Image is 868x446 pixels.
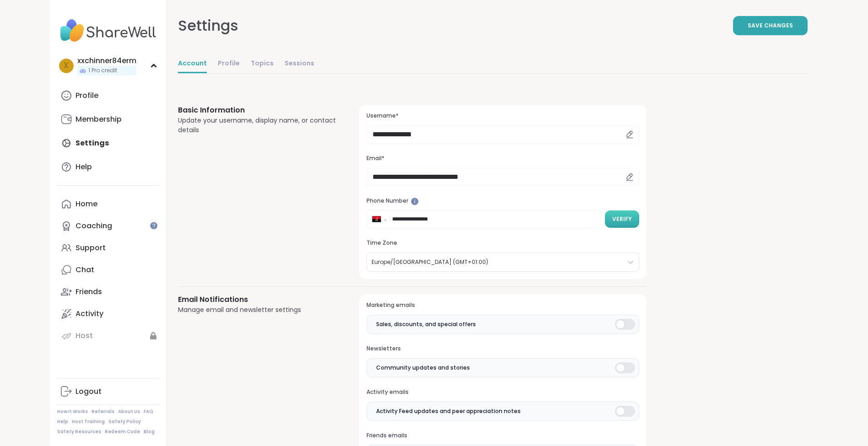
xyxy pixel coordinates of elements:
h3: Newsletters [367,345,639,353]
a: Topics [251,55,274,73]
span: Save Changes [748,21,793,30]
a: FAQ [144,408,153,415]
div: Settings [178,15,238,37]
h3: Username* [367,112,639,120]
h3: Basic Information [178,105,338,116]
h3: Activity emails [367,388,639,396]
div: Manage email and newsletter settings [178,305,338,315]
span: Activity Feed updates and peer appreciation notes [376,407,521,415]
a: Redeem Code [105,429,140,435]
a: How It Works [57,408,88,415]
button: Save Changes [733,16,808,35]
a: About Us [118,408,140,415]
h3: Marketing emails [367,301,639,309]
h3: Time Zone [367,239,639,247]
a: Help [57,419,68,425]
div: Help [75,162,92,172]
a: Support [57,237,159,259]
div: Update your username, display name, or contact details [178,116,338,135]
div: xxchinner84erm [77,56,136,66]
div: Logout [75,387,102,397]
div: Support [75,243,106,253]
iframe: Spotlight [150,222,157,229]
div: Activity [75,309,103,319]
span: Community updates and stories [376,364,470,372]
a: Membership [57,108,159,130]
div: Coaching [75,221,112,231]
div: Friends [75,287,102,297]
span: Verify [612,215,632,223]
h3: Email Notifications [178,294,338,305]
a: Safety Policy [108,419,141,425]
div: Home [75,199,97,209]
img: ShareWell Nav Logo [57,15,159,47]
a: Home [57,193,159,215]
h3: Email* [367,155,639,162]
a: Referrals [92,408,114,415]
div: Membership [75,114,122,124]
div: Chat [75,265,94,275]
a: Profile [218,55,240,73]
a: Activity [57,303,159,325]
a: Help [57,156,159,178]
h3: Friends emails [367,432,639,440]
a: Host [57,325,159,347]
span: x [64,60,69,72]
div: Host [75,331,93,341]
a: Host Training [72,419,105,425]
span: 1 Pro credit [88,67,117,75]
div: Profile [75,91,98,101]
a: Friends [57,281,159,303]
h3: Phone Number [367,197,639,205]
a: Profile [57,85,159,107]
a: Chat [57,259,159,281]
a: Safety Resources [57,429,101,435]
iframe: Spotlight [411,198,419,205]
span: Sales, discounts, and special offers [376,320,476,328]
a: Logout [57,381,159,403]
button: Verify [605,210,639,228]
a: Coaching [57,215,159,237]
a: Account [178,55,207,73]
a: Blog [144,429,155,435]
a: Sessions [285,55,314,73]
